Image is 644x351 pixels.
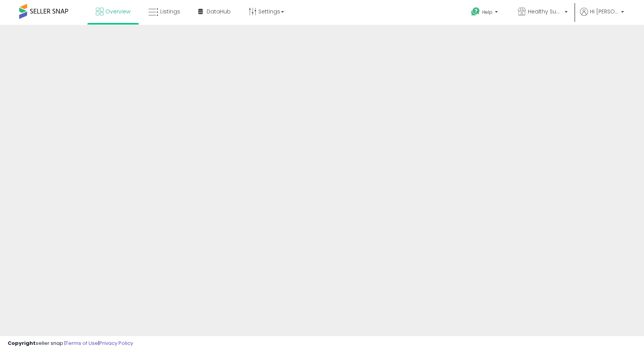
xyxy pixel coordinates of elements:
[105,8,130,15] span: Overview
[66,339,98,347] a: Terms of Use
[8,340,133,347] div: seller snap | |
[8,339,36,347] strong: Copyright
[590,8,619,15] span: Hi [PERSON_NAME]
[99,339,133,347] a: Privacy Policy
[471,7,480,16] i: Get Help
[160,8,180,15] span: Listings
[482,9,493,15] span: Help
[528,8,562,15] span: Healthy Supply
[580,8,624,25] a: Hi [PERSON_NAME]
[465,1,506,25] a: Help
[207,8,231,15] span: DataHub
